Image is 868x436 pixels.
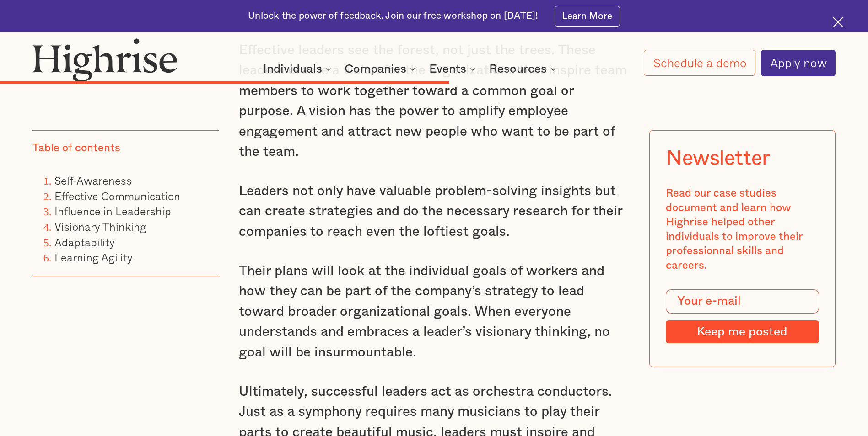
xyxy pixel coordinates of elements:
[761,50,836,76] a: Apply now
[32,141,120,156] div: Table of contents
[429,64,466,74] div: Events
[263,64,334,74] div: Individuals
[263,64,322,74] div: Individuals
[555,6,620,27] a: Learn More
[54,202,171,219] a: Influence in Leadership
[54,187,180,204] a: Effective Communication
[32,38,178,82] img: Highrise logo
[666,186,819,273] div: Read our case studies document and learn how Highrise helped other individuals to improve their p...
[239,40,629,162] p: Effective leaders see the forest, not just the trees. These leaders create a vision for the organ...
[345,64,418,74] div: Companies
[54,172,132,189] a: Self-Awareness
[666,147,770,170] div: Newsletter
[345,64,406,74] div: Companies
[644,50,755,76] a: Schedule a demo
[54,249,133,266] a: Learning Agility
[489,64,547,74] div: Resources
[239,261,629,362] p: Their plans will look at the individual goals of workers and how they can be part of the company’...
[429,64,478,74] div: Events
[666,289,819,314] input: Your e-mail
[833,17,843,27] img: Cross icon
[54,218,146,235] a: Visionary Thinking
[489,64,559,74] div: Resources
[666,289,819,343] form: Modal Form
[666,320,819,343] input: Keep me posted
[248,10,538,22] div: Unlock the power of feedback. Join our free workshop on [DATE]!
[239,181,629,242] p: Leaders not only have valuable problem-solving insights but can create strategies and do the nece...
[54,233,115,250] a: Adaptability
